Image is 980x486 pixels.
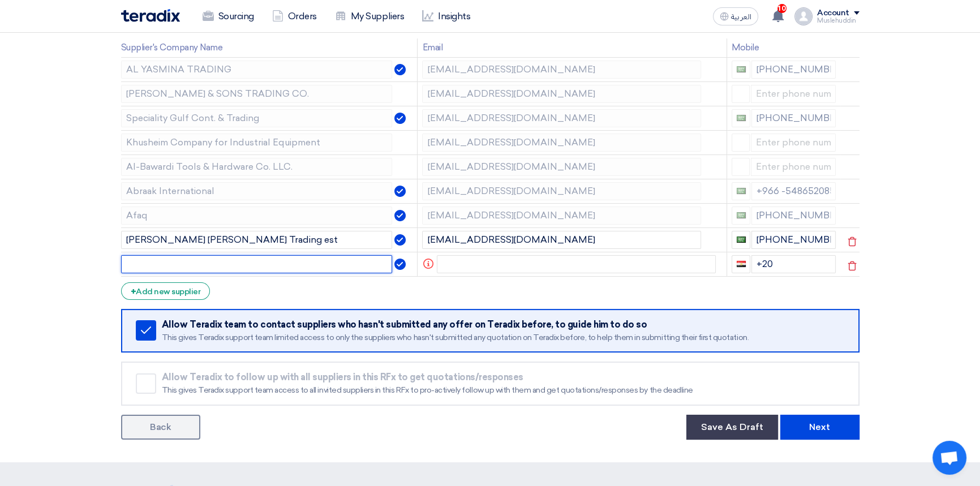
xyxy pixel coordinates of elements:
input: Supplier Name [121,255,393,273]
div: Open chat [932,441,966,475]
div: Muslehuddin [817,18,859,24]
div: Allow Teradix team to contact suppliers who hasn't submitted any offer on Teradix before, to guid... [162,319,844,330]
a: Orders [263,4,326,29]
th: Supplier's Company Name [121,38,418,57]
img: Verified Account [394,113,406,124]
input: Email [422,182,701,200]
input: Supplier Name [121,231,393,249]
a: Insights [413,4,479,29]
input: Supplier Name [121,61,393,79]
th: Mobile [727,38,840,57]
div: Allow Teradix to follow up with all suppliers in this RFx to get quotations/responses [162,372,844,383]
a: Back [121,415,200,440]
img: Verified Account [394,210,406,221]
input: Supplier Name [121,109,393,127]
input: Email [422,207,701,225]
button: العربية [713,7,758,25]
input: Enter phone number [751,255,836,273]
img: profile_test.png [794,7,813,25]
img: Teradix logo [121,9,180,22]
span: 10 [777,4,786,13]
img: Verified Account [394,259,406,270]
input: Supplier Name [121,158,393,176]
input: Email [437,255,716,273]
input: Email [422,61,701,79]
input: Supplier Name [121,182,393,200]
a: Sourcing [194,4,263,29]
input: Email [422,134,701,152]
div: This gives Teradix support team access to all invited suppliers in this RFx to pro-actively follo... [162,385,844,395]
input: Enter phone number [751,231,836,249]
input: Supplier Name [121,85,393,103]
img: Verified Account [394,234,406,246]
button: Save As Draft [686,415,778,440]
input: Email [422,85,701,103]
input: Supplier Name [121,207,393,225]
div: This gives Teradix support team limited access to only the suppliers who hasn't submitted any quo... [162,333,844,343]
input: Supplier Name [121,134,393,152]
input: Email [422,109,701,127]
div: Account [817,8,849,18]
span: + [131,286,136,297]
th: Email [418,38,727,57]
button: Next [780,415,859,440]
img: Verified Account [394,64,406,75]
img: Verified Account [394,186,406,197]
div: Add new supplier [121,282,210,300]
input: Email [422,231,701,249]
input: Email [422,158,701,176]
span: العربية [731,13,751,21]
a: My Suppliers [326,4,413,29]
